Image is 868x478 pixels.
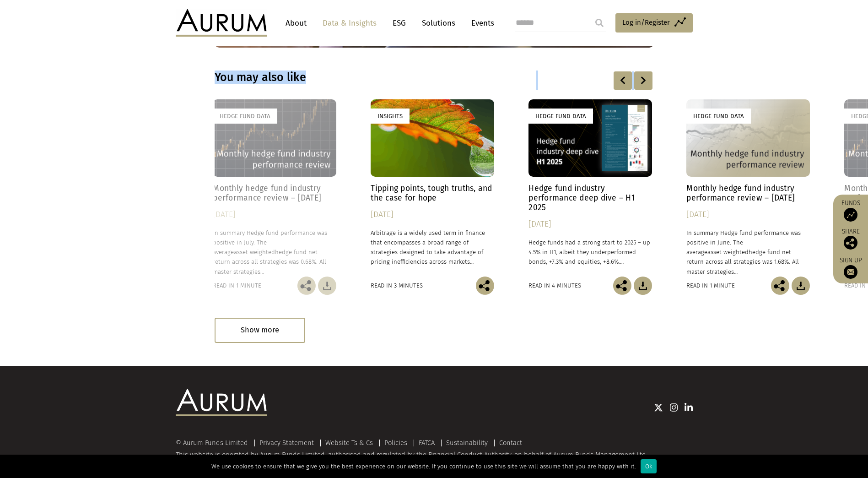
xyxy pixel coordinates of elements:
div: Read in 1 minute [686,281,735,291]
a: ESG [388,15,410,32]
h4: Tipping points, tough truths, and the case for hope [371,184,494,203]
div: Insights [371,109,410,124]
img: Sign up to our newsletter [844,265,857,279]
img: Aurum Logo [176,389,267,416]
a: Website Ts & Cs [325,439,373,447]
span: Log in/Register [622,17,670,28]
a: Solutions [417,15,460,32]
img: Twitter icon [654,403,663,412]
h3: You may also like [215,71,536,84]
a: Privacy Statement [259,439,314,447]
div: Hedge Fund Data [528,109,593,124]
img: Aurum [176,9,267,37]
a: Insights Tipping points, tough truths, and the case for hope [DATE] Arbitrage is a widely used te... [371,99,494,277]
p: Hedge funds had a strong start to 2025 – up 4.5% in H1, albeit they underperformed bonds, +7.3% a... [528,238,652,266]
img: Share this post [613,277,631,295]
a: Hedge Fund Data Monthly hedge fund industry performance review – [DATE] [DATE] In summary Hedge f... [686,99,810,277]
img: Access Funds [844,208,857,222]
a: Contact [499,439,522,447]
img: Download Article [318,277,336,295]
img: Share this post [476,277,494,295]
a: Sustainability [446,439,488,447]
div: Share [838,228,863,250]
div: This website is operated by Aurum Funds Limited, authorised and regulated by the Financial Conduc... [176,439,693,467]
img: Download Article [792,277,810,295]
div: Hedge Fund Data [213,109,277,124]
a: Log in/Register [615,13,693,33]
div: [DATE] [686,208,810,221]
span: asset-weighted [707,249,749,255]
img: Instagram icon [670,403,678,412]
p: In summary Hedge fund performance was positive in June. The average hedge fund net return across ... [686,228,810,277]
div: [DATE] [213,208,336,221]
span: asset-weighted [234,249,275,255]
img: Download Article [634,277,652,295]
a: Funds [838,199,863,222]
img: Share this post [771,277,789,295]
div: Hedge Fund Data [686,109,751,124]
h4: Hedge fund industry performance deep dive – H1 2025 [528,184,652,212]
img: Share this post [297,277,316,295]
a: About [281,15,311,32]
h4: Monthly hedge fund industry performance review – [DATE] [213,184,336,203]
div: Ok [641,459,657,473]
p: Arbitrage is a widely used term in finance that encompasses a broad range of strategies designed ... [371,228,494,267]
a: Data & Insights [318,15,381,32]
a: Events [467,15,494,32]
a: Policies [384,439,407,447]
div: Show more [215,318,305,343]
img: Share this post [844,236,857,250]
div: [DATE] [528,218,652,231]
a: Hedge Fund Data Hedge fund industry performance deep dive – H1 2025 [DATE] Hedge funds had a stro... [528,99,652,277]
div: [DATE] [371,208,494,221]
img: Linkedin icon [685,403,693,412]
h4: Monthly hedge fund industry performance review – [DATE] [686,184,810,203]
div: © Aurum Funds Limited [176,440,253,446]
a: Sign up [838,256,863,279]
div: Read in 1 minute [213,281,261,291]
input: Submit [590,14,609,32]
a: FATCA [419,439,435,447]
div: Read in 4 minutes [528,281,581,291]
p: In summary Hedge fund performance was positive in July. The average hedge fund net return across ... [213,228,336,277]
div: Read in 3 minutes [371,281,423,291]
